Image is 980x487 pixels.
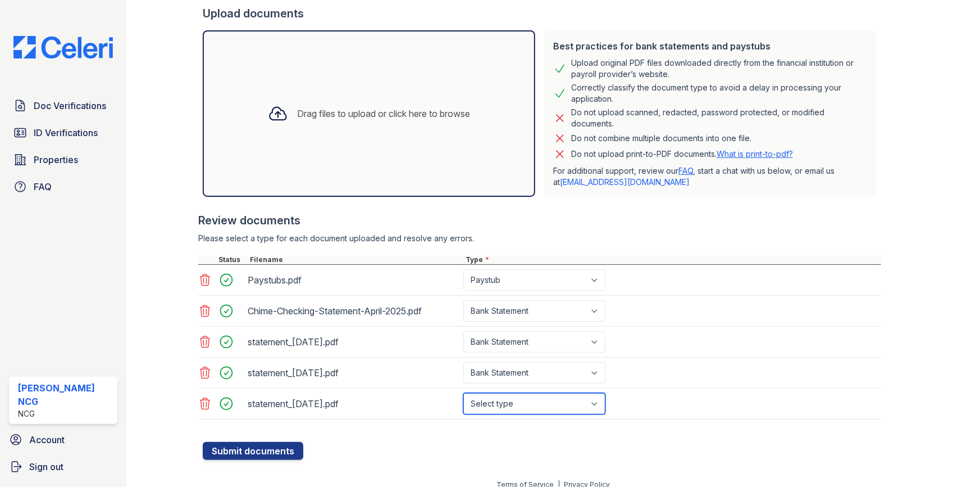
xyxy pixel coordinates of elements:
[9,148,117,171] a: Properties
[203,442,303,460] button: Submit documents
[553,39,868,53] div: Best practices for bank statements and paystubs
[203,6,881,21] div: Upload documents
[29,460,63,474] span: Sign out
[571,148,793,160] p: Do not upload print-to-PDF documents.
[4,36,122,58] img: CE_Logo_Blue-a8612792a0a2168367f1c8372b55b34899dd931a85d93a1a3d3e32e68fde9ad4.png
[248,255,463,264] div: Filename
[34,153,78,166] span: Properties
[571,57,868,80] div: Upload original PDF files downloaded directly from the financial institution or payroll provider’...
[678,166,693,175] a: FAQ
[29,433,65,447] span: Account
[9,121,117,144] a: ID Verifications
[34,126,98,139] span: ID Verifications
[248,333,459,351] div: statement_[DATE].pdf
[198,233,881,244] div: Please select a type for each document uploaded and resolve any errors.
[248,302,459,320] div: Chime-Checking-Statement-April-2025.pdf
[216,255,248,264] div: Status
[9,94,117,117] a: Doc Verifications
[571,107,868,129] div: Do not upload scanned, redacted, password protected, or modified documents.
[463,255,881,264] div: Type
[18,408,113,420] div: NCG
[248,395,459,413] div: statement_[DATE].pdf
[4,456,122,478] a: Sign out
[9,175,117,198] a: FAQ
[4,429,122,451] a: Account
[34,99,106,112] span: Doc Verifications
[248,364,459,382] div: statement_[DATE].pdf
[553,165,868,188] p: For additional support, review our , start a chat with us below, or email us at
[560,177,690,187] a: [EMAIL_ADDRESS][DOMAIN_NAME]
[297,107,470,120] div: Drag files to upload or click here to browse
[717,149,793,159] a: What is print-to-pdf?
[198,213,881,228] div: Review documents
[248,271,459,289] div: Paystubs.pdf
[571,132,751,145] div: Do not combine multiple documents into one file.
[571,82,868,105] div: Correctly classify the document type to avoid a delay in processing your application.
[18,381,113,408] div: [PERSON_NAME] NCG
[34,180,52,193] span: FAQ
